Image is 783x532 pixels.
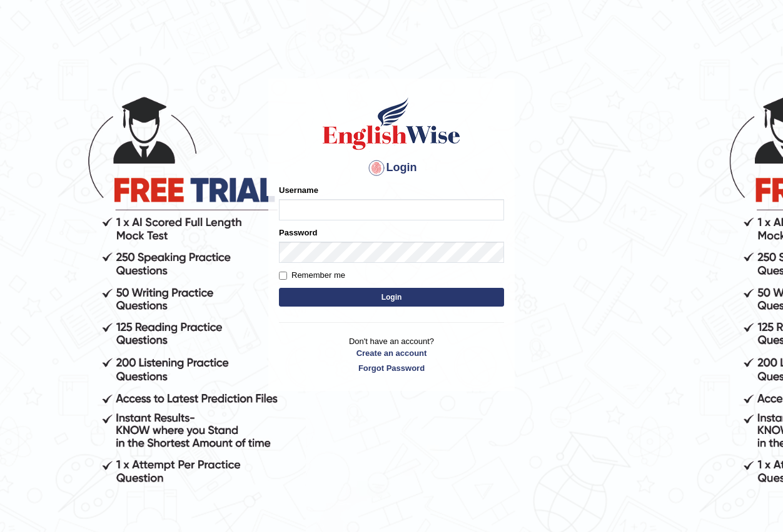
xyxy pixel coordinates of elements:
[279,288,504,307] button: Login
[279,335,504,374] p: Don't have an account?
[279,227,317,239] label: Password
[279,347,504,359] a: Create an account
[279,269,345,282] label: Remember me
[279,184,318,196] label: Username
[320,96,463,152] img: Logo of English Wise sign in for intelligent practice with AI
[279,158,504,178] h4: Login
[279,362,504,374] a: Forgot Password
[279,272,287,280] input: Remember me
